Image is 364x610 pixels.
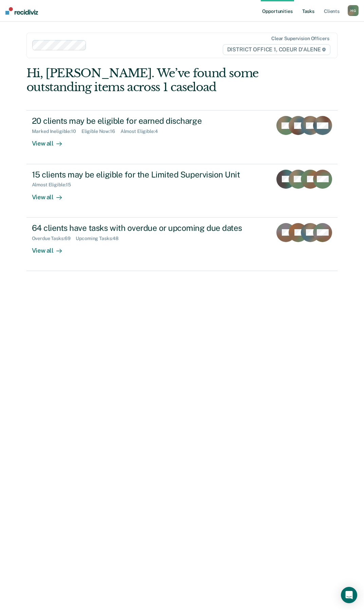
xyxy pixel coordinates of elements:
a: 20 clients may be eligible for earned dischargeMarked Ineligible:10Eligible Now:16Almost Eligible... [26,110,338,164]
a: 64 clients have tasks with overdue or upcoming due datesOverdue Tasks:69Upcoming Tasks:48View all [26,218,338,271]
div: Eligible Now : 16 [81,129,121,134]
div: Hi, [PERSON_NAME]. We’ve found some outstanding items across 1 caseload [26,66,275,94]
div: Open Intercom Messenger [341,587,357,603]
button: HG [348,5,359,16]
div: View all [32,188,70,201]
div: View all [32,134,70,148]
div: Upcoming Tasks : 48 [76,236,124,241]
a: 15 clients may be eligible for the Limited Supervision UnitAlmost Eligible:15View all [26,164,338,218]
div: View all [32,241,70,254]
div: Almost Eligible : 4 [121,129,163,134]
img: Recidiviz [5,7,38,15]
div: Clear supervision officers [271,36,329,41]
div: Marked Ineligible : 10 [32,129,81,134]
div: 15 clients may be eligible for the Limited Supervision Unit [32,170,267,180]
div: 20 clients may be eligible for earned discharge [32,116,267,126]
div: Overdue Tasks : 69 [32,236,76,241]
span: DISTRICT OFFICE 1, COEUR D'ALENE [223,44,331,55]
div: 64 clients have tasks with overdue or upcoming due dates [32,223,267,233]
div: H G [348,5,359,16]
div: Almost Eligible : 15 [32,182,77,188]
